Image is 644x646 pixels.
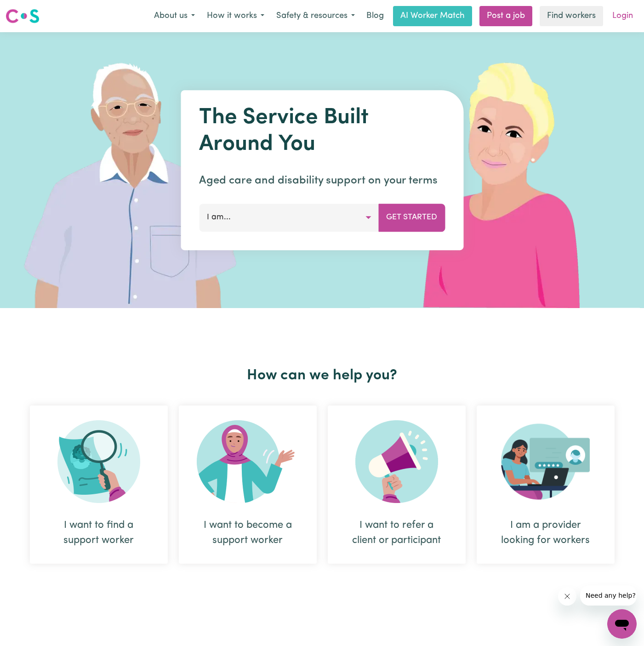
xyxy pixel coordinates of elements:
[201,518,295,548] div: I want to become a support worker
[350,518,444,548] div: I want to refer a client or participant
[501,420,590,503] img: Provider
[57,420,140,503] img: Search
[393,6,472,26] a: AI Worker Match
[52,518,146,548] div: I want to find a support worker
[378,204,445,231] button: Get Started
[558,587,576,606] iframe: Close message
[24,367,620,384] h2: How can we help you?
[580,585,637,606] iframe: Message from company
[540,6,603,26] a: Find workers
[197,420,299,503] img: Become Worker
[199,172,445,189] p: Aged care and disability support on your terms
[179,406,317,564] div: I want to become a support worker
[6,8,40,24] img: Careseekers logo
[361,6,389,26] a: Blog
[479,6,532,26] a: Post a job
[30,406,168,564] div: I want to find a support worker
[148,6,201,26] button: About us
[6,6,40,27] a: Careseekers logo
[607,6,638,26] a: Login
[328,406,466,564] div: I want to refer a client or participant
[477,406,615,564] div: I am a provider looking for workers
[199,204,379,231] button: I am...
[199,105,445,158] h1: The Service Built Around You
[607,609,637,639] iframe: Button to launch messaging window
[201,6,270,26] button: How it works
[270,6,361,26] button: Safety & resources
[499,518,593,548] div: I am a provider looking for workers
[355,420,438,503] img: Refer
